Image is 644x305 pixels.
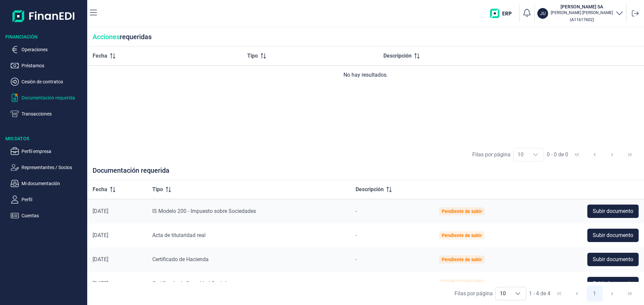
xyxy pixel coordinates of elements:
button: Cesión de contratos [11,78,85,86]
div: Choose [528,148,544,161]
button: Transacciones [11,110,85,118]
span: 1 - 4 de 4 [529,291,550,296]
button: First Page [569,147,585,163]
div: requeridas [87,27,644,47]
img: Logo de aplicación [12,5,75,27]
button: Subir documento [587,205,639,218]
span: Fecha [93,52,107,60]
button: Cuentas [11,212,85,220]
span: 0 - 0 de 0 [547,152,568,157]
span: Tipo [247,52,258,60]
div: [DATE] [93,256,142,263]
div: Pendiente de subir [442,281,482,286]
span: Subir documento [593,207,633,215]
button: Operaciones [11,46,85,54]
p: Mi documentación [21,179,85,187]
p: Cesión de contratos [21,78,85,86]
p: Representantes / Socios [21,163,85,171]
span: - [356,208,357,214]
button: Page 1 [587,286,603,302]
div: No hay resultados. [93,71,639,79]
p: Transacciones [21,110,85,118]
span: Tipo [152,185,163,194]
div: Documentación requerida [87,166,644,180]
button: Next Page [604,286,620,302]
button: Previous Page [569,286,585,302]
span: - [356,280,357,287]
div: [DATE] [93,232,142,239]
span: Subir documento [593,231,633,239]
p: [PERSON_NAME] [PERSON_NAME] [551,10,613,15]
p: Préstamos [21,62,85,70]
p: JU [540,10,546,17]
span: Acta de titularidad real [152,232,206,238]
button: JU[PERSON_NAME] SA[PERSON_NAME] [PERSON_NAME](A11617602) [537,3,624,23]
small: Copiar cif [570,17,594,22]
p: Cuentas [21,212,85,220]
div: Filas por página [472,151,511,159]
button: Préstamos [11,62,85,70]
p: Perfil empresa [21,147,85,155]
button: Last Page [622,286,638,302]
button: Next Page [604,147,620,163]
span: Certificado de Hacienda [152,256,209,262]
button: Subir documento [587,253,639,266]
span: - [356,232,357,238]
span: Subir documento [593,255,633,263]
span: Certificado de Seguridad Social [152,280,226,287]
div: Choose [510,287,526,300]
div: [DATE] [93,208,142,215]
span: 10 [496,287,510,300]
span: Subir documento [593,280,633,288]
span: IS Modelo 200 - Impuesto sobre Sociedades [152,208,256,214]
span: Descripción [356,185,384,194]
h3: [PERSON_NAME] SA [551,3,613,10]
div: Filas por página [454,290,493,298]
div: Pendiente de subir [442,233,482,238]
button: Perfil [11,196,85,204]
button: Subir documento [587,229,639,242]
div: Pendiente de subir [442,257,482,262]
p: Operaciones [21,46,85,54]
button: Representantes / Socios [11,163,85,171]
span: Descripción [383,52,412,60]
span: Fecha [93,185,107,194]
span: Acciones [93,33,120,41]
div: [DATE] [93,280,142,287]
button: Subir documento [587,277,639,290]
button: Perfil empresa [11,147,85,155]
button: Documentación requerida [11,94,85,102]
img: erp [490,9,517,18]
p: Documentación requerida [21,94,85,102]
button: Previous Page [587,147,603,163]
p: Perfil [21,196,85,204]
span: - [356,256,357,262]
button: Mi documentación [11,179,85,187]
div: Pendiente de subir [442,209,482,214]
button: First Page [551,286,567,302]
button: Last Page [622,147,638,163]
